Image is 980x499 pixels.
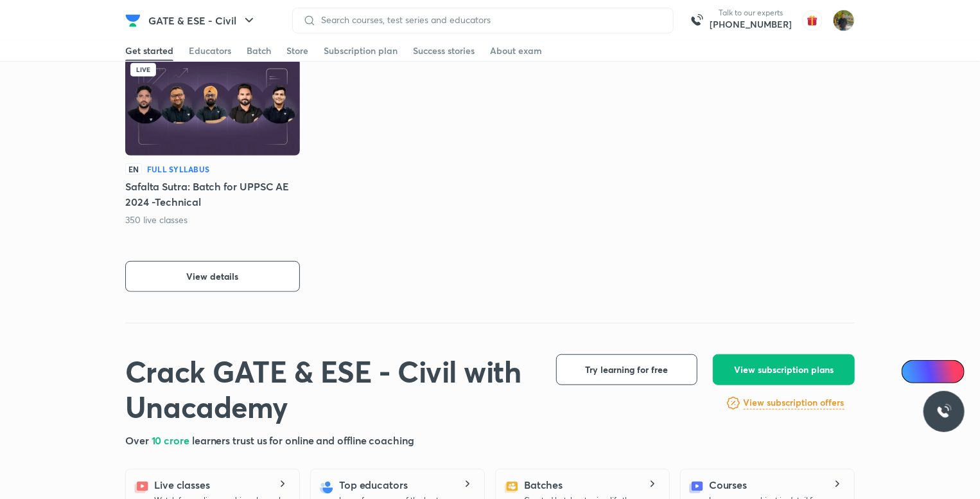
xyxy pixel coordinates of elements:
[713,354,855,385] button: View subscription plans
[413,41,475,61] a: Success stories
[187,270,239,283] span: View details
[152,433,192,447] span: 10 crore
[125,433,152,447] span: Over
[324,44,398,57] div: Subscription plan
[734,363,834,376] span: View subscription plans
[247,41,271,61] a: Batch
[936,404,952,419] img: ttu
[802,10,823,31] img: avatar
[710,18,792,31] a: [PHONE_NUMBER]
[247,44,271,57] div: Batch
[339,477,408,493] h5: Top educators
[286,44,308,57] div: Store
[125,261,300,292] button: View details
[413,44,475,57] div: Success stories
[710,8,792,18] p: Talk to our experts
[324,41,398,61] a: Subscription plan
[923,367,957,377] span: Ai Doubts
[125,354,536,425] h1: Crack GATE & ESE - Civil with Unacademy
[490,41,542,61] a: About exam
[125,44,173,57] div: Get started
[316,15,663,25] input: Search courses, test series and educators
[833,10,855,32] img: shubham rawat
[709,477,747,493] h5: Courses
[490,44,542,57] div: About exam
[130,63,156,77] div: Live
[147,163,209,175] h6: Full Syllabus
[192,433,414,447] span: learners trust us for online and offline coaching
[586,363,669,376] span: Try learning for free
[125,213,188,226] p: 350 live classes
[125,163,142,175] p: EN
[902,360,965,383] a: Ai Doubts
[744,395,844,411] a: View subscription offers
[154,477,210,493] h5: Live classes
[141,8,265,33] button: GATE & ESE - Civil
[909,367,920,377] img: Icon
[524,477,563,493] h5: Batches
[125,58,300,156] img: Batch Thumbnail
[684,8,710,33] img: call-us
[125,13,141,28] img: Company Logo
[125,41,173,61] a: Get started
[189,41,231,61] a: Educators
[125,179,300,210] h5: Safalta Sutra: Batch for UPPSC AE 2024 -Technical
[286,41,308,61] a: Store
[556,354,697,385] button: Try learning for free
[744,396,844,410] h6: View subscription offers
[189,44,231,57] div: Educators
